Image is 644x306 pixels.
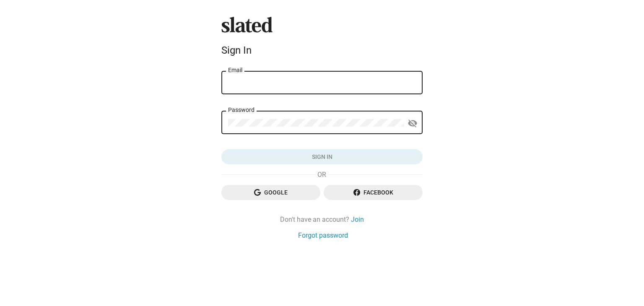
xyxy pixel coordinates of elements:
mat-icon: visibility_off [408,117,418,130]
div: Sign In [221,44,423,56]
a: Join [351,215,364,224]
button: Facebook [324,185,423,200]
span: Google [228,185,314,200]
button: Google [221,185,320,200]
a: Forgot password [298,231,348,240]
div: Don't have an account? [221,215,423,224]
sl-branding: Sign In [221,17,423,60]
span: Facebook [330,185,416,200]
button: Show password [404,115,421,132]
